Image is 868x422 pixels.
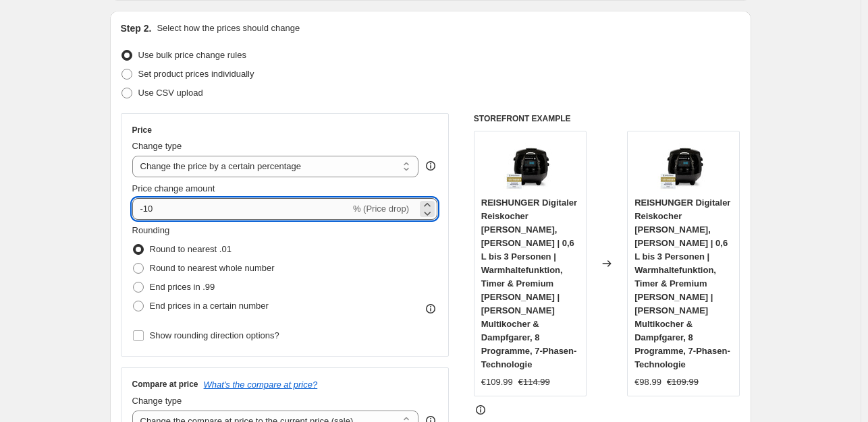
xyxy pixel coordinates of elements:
div: €109.99 [481,375,513,389]
h2: Step 2. [121,22,152,35]
h3: Price [132,125,152,135]
span: Use bulk price change rules [138,50,246,60]
h6: STOREFRONT EXAMPLE [474,113,740,124]
span: REISHUNGER Digitaler Reiskocher [PERSON_NAME], [PERSON_NAME] | 0,6 L bis 3 Personen | Warmhaltefu... [481,198,577,369]
img: 614KL2DYZaL_80x.jpg [657,138,711,192]
span: Change type [132,141,182,151]
span: REISHUNGER Digitaler Reiskocher [PERSON_NAME], [PERSON_NAME] | 0,6 L bis 3 Personen | Warmhaltefu... [634,198,730,369]
img: 614KL2DYZaL_80x.jpg [503,138,557,192]
span: % (Price drop) [353,204,409,214]
span: Rounding [132,225,170,235]
span: Set product prices individually [138,69,254,79]
span: Change type [132,396,182,406]
span: Show rounding direction options? [150,330,279,340]
button: What's the compare at price? [204,380,318,390]
span: Round to nearest whole number [150,263,275,273]
span: Round to nearest .01 [150,244,232,254]
p: Select how the prices should change [157,22,300,35]
div: help [424,159,437,173]
h3: Compare at price [132,379,198,390]
div: €98.99 [634,375,661,389]
input: -15 [132,198,350,220]
span: Price change amount [132,183,215,193]
strike: €109.99 [667,375,699,389]
strike: €114.99 [518,375,550,389]
span: End prices in .99 [150,282,215,292]
span: Use CSV upload [138,88,203,98]
span: End prices in a certain number [150,301,269,311]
